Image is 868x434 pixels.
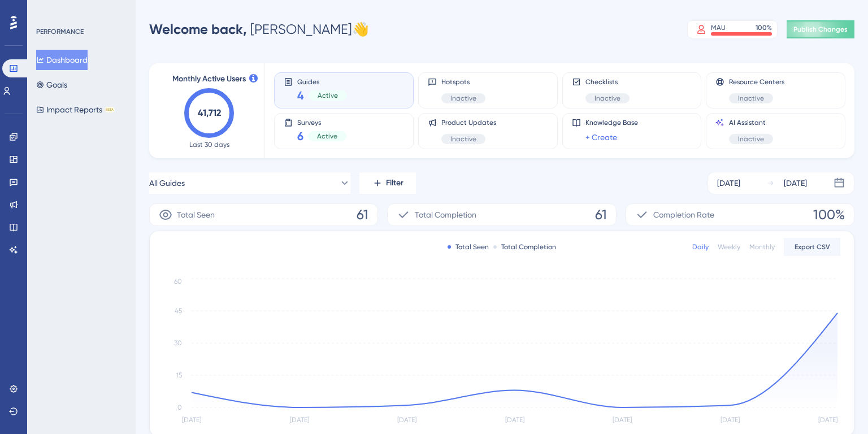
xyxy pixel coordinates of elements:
[36,75,67,95] button: Goals
[813,206,845,224] span: 100%
[36,99,115,120] button: Impact ReportsBETA
[721,416,740,424] tspan: [DATE]
[653,208,714,222] span: Completion Rate
[397,416,416,424] tspan: [DATE]
[182,416,201,424] tspan: [DATE]
[595,206,607,224] span: 61
[177,403,182,411] tspan: 0
[793,25,848,34] span: Publish Changes
[738,134,764,144] span: Inactive
[297,88,304,103] span: 4
[359,172,416,194] button: Filter
[175,307,182,315] tspan: 45
[290,416,309,424] tspan: [DATE]
[448,242,489,251] div: Total Seen
[441,118,496,127] span: Product Updates
[149,21,247,37] span: Welcome back,
[36,50,88,70] button: Dashboard
[718,242,740,251] div: Weekly
[149,172,350,194] button: All Guides
[174,277,182,285] tspan: 60
[784,238,840,256] button: Export CSV
[585,131,617,144] a: + Create
[105,107,115,112] div: BETA
[415,208,476,222] span: Total Completion
[357,206,368,224] span: 61
[176,371,182,379] tspan: 15
[149,176,185,190] span: All Guides
[738,94,764,103] span: Inactive
[172,72,246,86] span: Monthly Active Users
[784,176,807,190] div: [DATE]
[297,77,347,85] span: Guides
[729,118,773,127] span: AI Assistant
[756,23,772,32] div: 100 %
[613,416,632,424] tspan: [DATE]
[450,94,476,103] span: Inactive
[386,176,403,190] span: Filter
[594,94,620,103] span: Inactive
[692,242,709,251] div: Daily
[149,20,369,38] div: [PERSON_NAME] 👋
[795,242,830,251] span: Export CSV
[317,132,337,141] span: Active
[505,416,524,424] tspan: [DATE]
[749,242,775,251] div: Monthly
[585,77,630,86] span: Checklists
[318,91,338,100] span: Active
[493,242,556,251] div: Total Completion
[585,118,638,127] span: Knowledge Base
[297,128,303,144] span: 6
[729,77,784,86] span: Resource Centers
[174,339,182,347] tspan: 30
[297,118,346,126] span: Surveys
[189,140,229,149] span: Last 30 days
[711,23,726,32] div: MAU
[818,416,837,424] tspan: [DATE]
[198,107,221,118] text: 41,712
[177,208,215,222] span: Total Seen
[717,176,740,190] div: [DATE]
[450,134,476,144] span: Inactive
[36,27,84,36] div: PERFORMANCE
[787,20,854,38] button: Publish Changes
[441,77,485,86] span: Hotspots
